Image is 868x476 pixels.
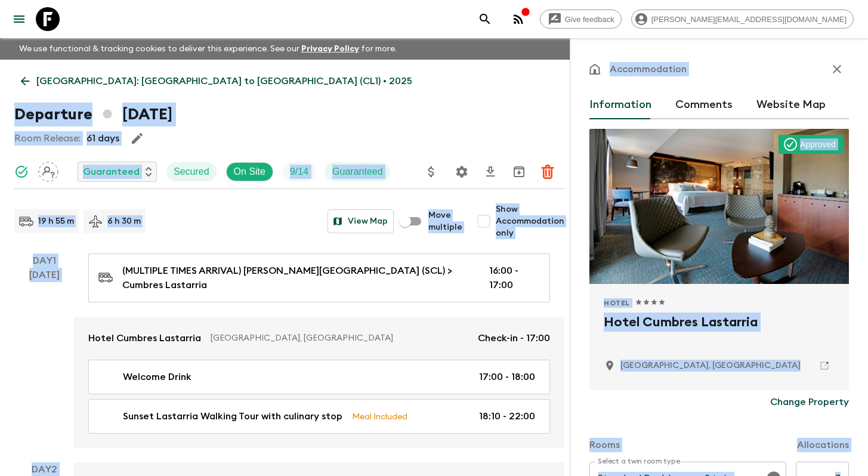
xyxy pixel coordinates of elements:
button: Delete [536,160,560,184]
p: Meal Included [352,410,407,423]
button: Information [589,91,651,119]
p: Welcome Drink [123,370,191,384]
div: [DATE] [29,268,60,448]
p: We use functional & tracking cookies to deliver this experience. See our for more. [14,38,401,60]
button: Comments [675,91,733,119]
h2: Hotel Cumbres Lastarria [604,313,835,351]
button: View Map [328,209,394,233]
p: Check-in - 17:00 [478,331,550,345]
p: Change Property [770,395,849,409]
p: Day 1 [14,254,74,268]
p: 61 days [87,131,119,146]
h1: Departure [DATE] [14,103,172,126]
p: Guaranteed [83,165,140,179]
p: 9 / 14 [290,165,308,179]
div: Photo of Hotel Cumbres Lastarria [589,129,849,284]
p: Santiago, Chile [620,360,801,372]
p: Accommodation [610,62,687,76]
p: (MULTIPLE TIMES ARRIVAL) [PERSON_NAME][GEOGRAPHIC_DATA] (SCL) > Cumbres Lastarria [122,264,470,292]
a: Welcome Drink17:00 - 18:00 [88,360,550,394]
div: Trip Fill [283,162,316,181]
button: Website Map [756,91,826,119]
label: Select a twin room type [598,456,680,466]
a: Sunset Lastarria Walking Tour with culinary stopMeal Included18:10 - 22:00 [88,399,550,434]
p: [GEOGRAPHIC_DATA]: [GEOGRAPHIC_DATA] to [GEOGRAPHIC_DATA] (CL1) • 2025 [36,74,412,88]
button: Change Property [770,390,849,414]
button: Download CSV [478,160,502,184]
span: Move multiple [428,209,462,233]
span: Show Accommodation only [496,203,564,239]
a: Privacy Policy [301,45,359,53]
p: 16:00 - 17:00 [489,264,536,292]
button: Update Price, Early Bird Discount and Costs [419,160,443,184]
span: Hotel [604,298,630,308]
p: Room Release: [14,131,81,146]
svg: Synced Successfully [14,165,29,179]
p: Secured [174,165,209,179]
p: 6 h 30 m [107,215,141,227]
p: Sunset Lastarria Walking Tour with culinary stop [123,409,342,424]
span: Assign pack leader [38,165,58,175]
p: 19 h 55 m [38,215,74,227]
button: Archive (Completed, Cancelled or Unsynced Departures only) [507,160,531,184]
p: 18:10 - 22:00 [479,409,535,424]
button: menu [7,7,31,31]
a: [GEOGRAPHIC_DATA]: [GEOGRAPHIC_DATA] to [GEOGRAPHIC_DATA] (CL1) • 2025 [14,69,419,93]
a: Give feedback [540,10,622,29]
p: [GEOGRAPHIC_DATA], [GEOGRAPHIC_DATA] [211,332,468,344]
div: On Site [226,162,273,181]
p: Guaranteed [332,165,383,179]
div: [PERSON_NAME][EMAIL_ADDRESS][DOMAIN_NAME] [631,10,854,29]
p: Hotel Cumbres Lastarria [88,331,201,345]
a: Hotel Cumbres Lastarria[GEOGRAPHIC_DATA], [GEOGRAPHIC_DATA]Check-in - 17:00 [74,317,564,360]
button: search adventures [473,7,497,31]
div: Secured [166,162,217,181]
p: 17:00 - 18:00 [479,370,535,384]
p: Allocations [797,438,849,452]
span: [PERSON_NAME][EMAIL_ADDRESS][DOMAIN_NAME] [645,15,853,24]
a: (MULTIPLE TIMES ARRIVAL) [PERSON_NAME][GEOGRAPHIC_DATA] (SCL) > Cumbres Lastarria16:00 - 17:00 [88,254,550,302]
p: Rooms [589,438,620,452]
p: Approved [800,138,836,150]
span: Give feedback [558,15,621,24]
button: Settings [450,160,474,184]
p: On Site [234,165,265,179]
